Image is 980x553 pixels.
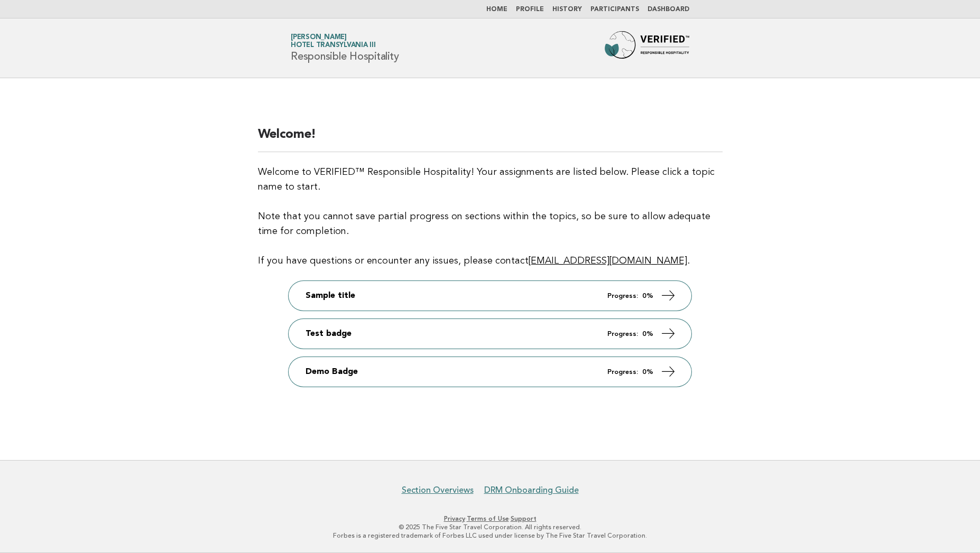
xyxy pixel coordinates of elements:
[607,369,638,376] em: Progress:
[529,256,687,266] a: [EMAIL_ADDRESS][DOMAIN_NAME]
[167,523,813,531] p: © 2025 The Five Star Travel Corporation. All rights reserved.
[289,281,691,311] a: Sample title Progress: 0%
[648,6,689,13] a: Dashboard
[605,31,689,65] img: Forbes Travel Guide
[291,34,376,49] a: [PERSON_NAME]Hotel Transylvania III
[607,293,638,299] em: Progress:
[516,6,544,13] a: Profile
[511,515,537,522] a: Support
[167,514,813,523] p: · ·
[444,515,465,522] a: Privacy
[607,331,638,338] em: Progress:
[167,531,813,540] p: Forbes is a registered trademark of Forbes LLC used under license by The Five Star Travel Corpora...
[484,485,579,495] a: DRM Onboarding Guide
[291,42,376,49] span: Hotel Transylvania III
[289,357,691,387] a: Demo Badge Progress: 0%
[258,165,723,268] p: Welcome to VERIFIED™ Responsible Hospitality! Your assignments are listed below. Please click a t...
[590,6,639,13] a: Participants
[289,319,691,349] a: Test badge Progress: 0%
[642,369,653,376] strong: 0%
[467,515,509,522] a: Terms of Use
[486,6,507,13] a: Home
[642,331,653,338] strong: 0%
[258,126,723,152] h2: Welcome!
[291,34,399,62] h1: Responsible Hospitality
[642,293,653,299] strong: 0%
[552,6,582,13] a: History
[402,485,474,495] a: Section Overviews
